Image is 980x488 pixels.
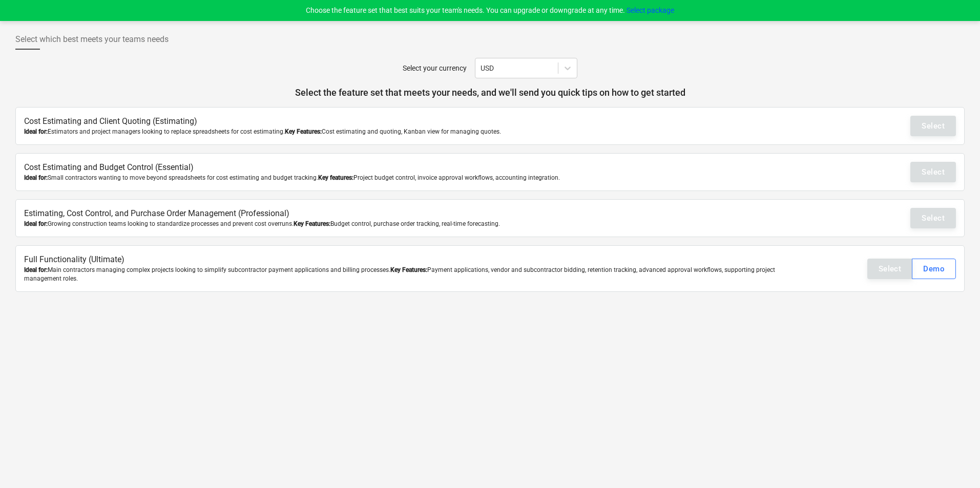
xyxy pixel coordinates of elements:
p: Estimating, Cost Control, and Purchase Order Management (Professional) [24,208,801,220]
b: Key features: [318,174,353,181]
button: Select package [627,5,674,16]
b: Ideal for: [24,128,48,135]
p: Full Functionality (Ultimate) [24,254,801,266]
b: Key Features: [294,220,330,227]
p: Select the feature set that meets your needs, and we'll send you quick tips on how to get started [15,87,965,99]
p: Select your currency [403,63,467,74]
div: Demo [923,262,945,275]
b: Ideal for: [24,266,48,273]
div: Main contractors managing complex projects looking to simplify subcontractor payment applications... [24,266,801,283]
b: Ideal for: [24,220,48,227]
b: Key Features: [285,128,322,135]
b: Ideal for: [24,174,48,181]
span: Select which best meets your teams needs [15,33,169,46]
p: Cost Estimating and Client Quoting (Estimating) [24,116,801,128]
b: Key Features: [390,266,427,273]
p: Choose the feature set that best suits your team's needs. You can upgrade or downgrade at any time. [306,5,674,16]
div: Estimators and project managers looking to replace spreadsheets for cost estimating. Cost estimat... [24,128,801,136]
iframe: Chat Widget [929,439,980,488]
div: Small contractors wanting to move beyond spreadsheets for cost estimating and budget tracking. Pr... [24,174,801,182]
div: Growing construction teams looking to standardize processes and prevent cost overruns. Budget con... [24,220,801,228]
button: Demo [912,259,956,279]
p: Cost Estimating and Budget Control (Essential) [24,162,801,174]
